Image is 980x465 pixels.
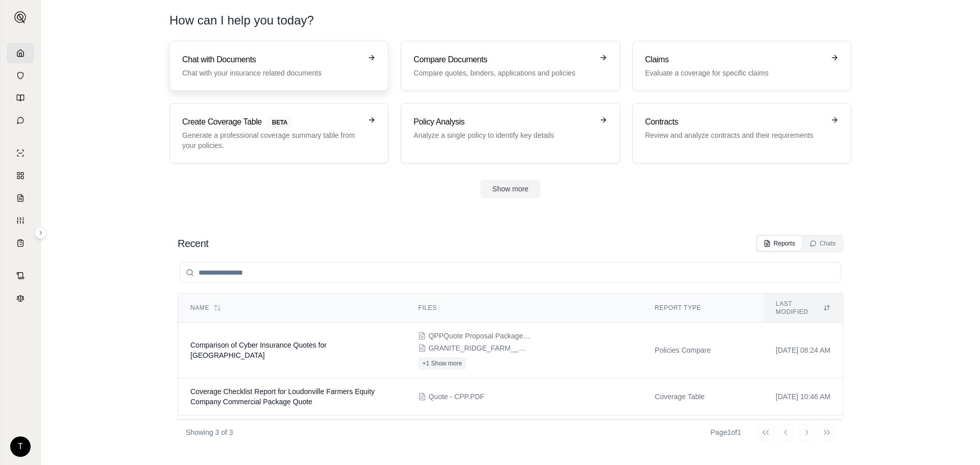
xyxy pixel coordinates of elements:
[169,41,388,91] a: Chat with DocumentsChat with your insurance related documents
[413,54,593,66] h3: Compare Documents
[645,68,824,78] p: Evaluate a coverage for specific claims
[10,436,31,457] div: T
[7,65,34,86] a: Documents Vault
[7,88,34,108] a: Prompt Library
[428,331,530,341] span: QPPQuote Proposal Package.pdf
[810,239,836,248] div: Chats
[401,41,620,91] a: Compare DocumentsCompare quotes, binders, applications and policies
[757,236,801,251] button: Reports
[480,180,541,198] button: Show more
[428,391,484,402] span: Quote - CPP.PDF
[413,116,593,128] h3: Policy Analysis
[7,210,34,231] a: Custom Report
[764,415,843,455] td: [DATE] 10:05 AM
[428,343,530,353] span: GRANITE_RIDGE_FARM__QUOTE_LETTER.pdf
[182,116,361,128] h3: Create Coverage Table
[7,110,34,131] a: Chat
[764,378,843,415] td: [DATE] 10:46 AM
[182,54,361,66] h3: Chat with Documents
[7,165,34,186] a: Policy Comparisons
[186,427,233,437] p: Showing 3 of 3
[35,227,47,239] button: Expand sidebar
[776,300,830,316] div: Last modified
[643,323,764,378] td: Policies Compare
[7,143,34,163] a: Single Policy
[413,130,593,140] p: Analyze a single policy to identify key details
[645,54,824,66] h3: Claims
[632,103,851,163] a: ContractsReview and analyze contracts and their requirements
[643,293,764,323] th: Report Type
[632,41,851,91] a: ClaimsEvaluate a coverage for specific claims
[182,68,361,78] p: Chat with your insurance related documents
[182,130,361,151] p: Generate a professional coverage summary table from your policies.
[406,293,642,323] th: Files
[7,188,34,208] a: Claim Coverage
[643,415,764,455] td: Policies Compare
[401,103,620,163] a: Policy AnalysisAnalyze a single policy to identify key details
[10,7,31,28] button: Expand sidebar
[7,233,34,253] a: Coverage Table
[190,304,394,312] div: Name
[169,12,851,29] h1: How can I help you today?
[266,117,293,128] span: BETA
[418,357,466,370] button: +1 Show more
[413,68,593,78] p: Compare quotes, binders, applications and policies
[190,387,375,406] span: Coverage Checklist Report for Loudonville Farmers Equity Company Commercial Package Quote
[710,427,741,437] div: Page 1 of 1
[7,265,34,286] a: Contract Analysis
[643,378,764,415] td: Coverage Table
[645,130,824,140] p: Review and analyze contracts and their requirements
[764,239,795,248] div: Reports
[7,288,34,308] a: Legal Search Engine
[645,116,824,128] h3: Contracts
[169,103,388,163] a: Create Coverage TableBETAGenerate a professional coverage summary table from your policies.
[7,43,34,63] a: Home
[803,236,842,251] button: Chats
[14,11,27,23] img: Expand sidebar
[190,341,327,359] span: Comparison of Cyber Insurance Quotes for Granite Ridge Farm
[178,236,208,251] h2: Recent
[764,323,843,378] td: [DATE] 08:24 AM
